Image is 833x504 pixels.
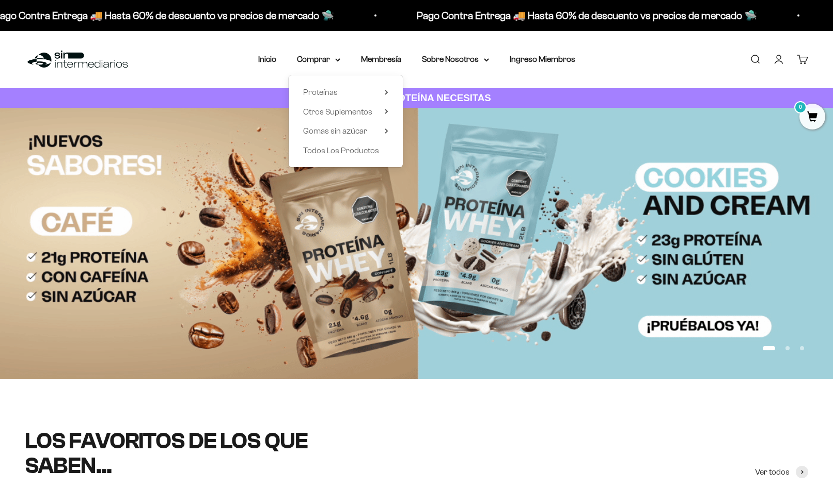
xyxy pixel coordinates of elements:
[303,105,388,119] summary: Otros Suplementos
[415,7,756,24] p: Pago Contra Entrega 🚚 Hasta 60% de descuento vs precios de mercado 🛸
[799,112,825,123] a: 0
[297,53,340,66] summary: Comprar
[258,55,276,63] a: Inicio
[422,53,489,66] summary: Sobre Nosotros
[25,428,308,478] split-lines: LOS FAVORITOS DE LOS QUE SABEN...
[303,146,379,155] span: Todos Los Productos
[303,88,338,96] span: Proteínas
[361,55,401,63] a: Membresía
[303,107,372,116] span: Otros Suplementos
[755,465,808,479] a: Ver todos
[303,124,388,138] summary: Gomas sin azúcar
[794,101,807,113] mark: 0
[303,86,388,99] summary: Proteínas
[342,92,491,103] strong: CUANTA PROTEÍNA NECESITAS
[755,465,790,479] span: Ver todos
[303,126,367,135] span: Gomas sin azúcar
[510,55,575,63] a: Ingreso Miembros
[303,144,388,157] a: Todos Los Productos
